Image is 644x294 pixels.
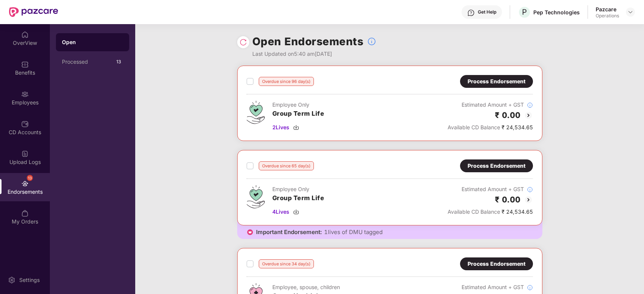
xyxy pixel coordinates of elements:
[272,123,289,132] span: 2 Lives
[448,185,533,193] div: Estimated Amount + GST
[478,9,496,15] div: Get Help
[247,101,265,124] img: svg+xml;base64,PHN2ZyB4bWxucz0iaHR0cDovL3d3dy53My5vcmcvMjAwMC9zdmciIHdpZHRoPSI0Ny43MTQiIGhlaWdodD...
[17,276,42,284] div: Settings
[627,9,633,15] img: svg+xml;base64,PHN2ZyBpZD0iRHJvcGRvd24tMzJ4MzIiIHhtbG5zPSJodHRwOi8vd3d3LnczLm9yZy8yMDAwL3N2ZyIgd2...
[259,259,314,268] div: Overdue since 34 day(s)
[259,77,314,86] div: Overdue since 96 day(s)
[272,208,289,216] span: 4 Lives
[272,193,324,203] h3: Group Term Life
[252,50,377,58] div: Last Updated on 5:40 am[DATE]
[596,13,619,19] div: Operations
[468,77,525,86] div: Process Endorsement
[522,8,527,17] span: P
[9,7,58,17] img: New Pazcare Logo
[467,9,475,17] img: svg+xml;base64,PHN2ZyBpZD0iSGVscC0zMngzMiIgeG1sbnM9Imh0dHA6Ly93d3cudzMub3JnLzIwMDAvc3ZnIiB3aWR0aD...
[246,228,254,236] img: icon
[448,208,533,216] div: ₹ 24,534.65
[272,109,324,119] h3: Group Term Life
[21,120,29,128] img: svg+xml;base64,PHN2ZyBpZD0iQ0RfQWNjb3VudHMiIGRhdGEtbmFtZT0iQ0QgQWNjb3VudHMiIHhtbG5zPSJodHRwOi8vd3...
[524,111,533,120] img: svg+xml;base64,PHN2ZyBpZD0iQmFjay0yMHgyMCIgeG1sbnM9Imh0dHA6Ly93d3cudzMub3JnLzIwMDAvc3ZnIiB3aWR0aD...
[448,208,500,215] span: Available CD Balance
[256,228,322,236] span: Important Endorsement:
[324,228,383,236] span: 1 lives of DMU tagged
[293,209,299,215] img: svg+xml;base64,PHN2ZyBpZD0iRG93bmxvYWQtMzJ4MzIiIHhtbG5zPSJodHRwOi8vd3d3LnczLm9yZy8yMDAwL3N2ZyIgd2...
[527,285,533,291] img: svg+xml;base64,PHN2ZyBpZD0iSW5mb18tXzMyeDMyIiBkYXRhLW5hbWU9IkluZm8gLSAzMngzMiIgeG1sbnM9Imh0dHA6Ly...
[21,90,29,98] img: svg+xml;base64,PHN2ZyBpZD0iRW1wbG95ZWVzIiB4bWxucz0iaHR0cDovL3d3dy53My5vcmcvMjAwMC9zdmciIHdpZHRoPS...
[21,150,29,158] img: svg+xml;base64,PHN2ZyBpZD0iVXBsb2FkX0xvZ3MiIGRhdGEtbmFtZT0iVXBsb2FkIExvZ3MiIHhtbG5zPSJodHRwOi8vd3...
[21,210,29,217] img: svg+xml;base64,PHN2ZyBpZD0iTXlfT3JkZXJzIiBkYXRhLW5hbWU9Ik15IE9yZGVycyIgeG1sbnM9Imh0dHA6Ly93d3cudz...
[468,260,525,268] div: Process Endorsement
[62,38,123,46] div: Open
[259,161,314,170] div: Overdue since 65 day(s)
[272,101,324,109] div: Employee Only
[293,124,299,130] img: svg+xml;base64,PHN2ZyBpZD0iRG93bmxvYWQtMzJ4MzIiIHhtbG5zPSJodHRwOi8vd3d3LnczLm9yZy8yMDAwL3N2ZyIgd2...
[495,193,521,206] h2: ₹ 0.00
[527,187,533,193] img: svg+xml;base64,PHN2ZyBpZD0iSW5mb18tXzMyeDMyIiBkYXRhLW5hbWU9IkluZm8gLSAzMngzMiIgeG1sbnM9Imh0dHA6Ly...
[272,283,349,291] div: Employee, spouse, children
[272,185,324,193] div: Employee Only
[448,101,533,109] div: Estimated Amount + GST
[21,31,29,38] img: svg+xml;base64,PHN2ZyBpZD0iSG9tZSIgeG1sbnM9Imh0dHA6Ly93d3cudzMub3JnLzIwMDAvc3ZnIiB3aWR0aD0iMjAiIG...
[527,102,533,108] img: svg+xml;base64,PHN2ZyBpZD0iSW5mb18tXzMyeDMyIiBkYXRhLW5hbWU9IkluZm8gLSAzMngzMiIgeG1sbnM9Imh0dHA6Ly...
[21,61,29,68] img: svg+xml;base64,PHN2ZyBpZD0iQmVuZWZpdHMiIHhtbG5zPSJodHRwOi8vd3d3LnczLm9yZy8yMDAwL3N2ZyIgd2lkdGg9Ij...
[524,195,533,204] img: svg+xml;base64,PHN2ZyBpZD0iQmFjay0yMHgyMCIgeG1sbnM9Imh0dHA6Ly93d3cudzMub3JnLzIwMDAvc3ZnIiB3aWR0aD...
[448,283,533,291] div: Estimated Amount + GST
[596,6,619,13] div: Pazcare
[8,276,15,284] img: svg+xml;base64,PHN2ZyBpZD0iU2V0dGluZy0yMHgyMCIgeG1sbnM9Imh0dHA6Ly93d3cudzMub3JnLzIwMDAvc3ZnIiB3aW...
[21,180,29,187] img: svg+xml;base64,PHN2ZyBpZD0iRW5kb3JzZW1lbnRzIiB4bWxucz0iaHR0cDovL3d3dy53My5vcmcvMjAwMC9zdmciIHdpZH...
[468,162,525,170] div: Process Endorsement
[252,33,364,50] h1: Open Endorsements
[27,175,33,181] div: 13
[448,124,500,130] span: Available CD Balance
[114,57,123,66] div: 13
[533,9,580,16] div: Pep Technologies
[247,185,265,208] img: svg+xml;base64,PHN2ZyB4bWxucz0iaHR0cDovL3d3dy53My5vcmcvMjAwMC9zdmciIHdpZHRoPSI0Ny43MTQiIGhlaWdodD...
[62,59,114,65] div: Processed
[448,123,533,132] div: ₹ 24,534.65
[367,37,376,46] img: svg+xml;base64,PHN2ZyBpZD0iSW5mb18tXzMyeDMyIiBkYXRhLW5hbWU9IkluZm8gLSAzMngzMiIgeG1sbnM9Imh0dHA6Ly...
[239,38,247,46] img: svg+xml;base64,PHN2ZyBpZD0iUmVsb2FkLTMyeDMyIiB4bWxucz0iaHR0cDovL3d3dy53My5vcmcvMjAwMC9zdmciIHdpZH...
[495,109,521,121] h2: ₹ 0.00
